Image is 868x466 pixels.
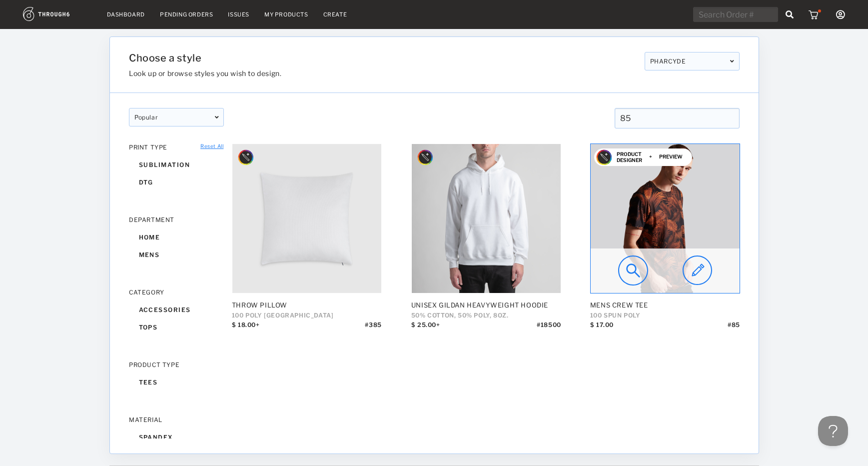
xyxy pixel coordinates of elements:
[129,318,224,336] div: tops
[809,9,821,19] img: icon_cart_red_dot.b92b630d.svg
[693,7,778,22] input: Search Order #
[365,321,381,336] div: # 385
[129,156,224,173] div: sublimation
[129,416,224,423] div: MATERIAL
[232,321,260,336] div: $ 18.00+
[129,108,224,126] div: popular
[683,255,712,285] img: icon_pencil_edit.4dc5fa0b.svg
[129,228,224,246] div: home
[129,143,224,151] div: PRINT TYPE
[649,153,652,159] span: +
[323,11,347,18] a: Create
[591,144,740,293] img: bc197cd2-8864-4e0d-bec4-b826f738d059.png
[537,321,561,336] div: # 18500
[129,373,224,391] div: tees
[129,428,224,446] div: spandex
[237,149,254,166] img: style_designer_badgeMockup.svg
[417,149,434,166] img: style_designer_badgeMockup.svg
[614,108,739,128] input: Input Style by Name or ID
[129,216,224,223] div: DEPARTMENT
[228,11,249,18] a: Issues
[659,153,683,159] span: PREVIEW
[596,149,613,166] img: style_designer_badgeMockup.svg
[590,301,740,309] div: Mens Crew Tee
[411,321,440,336] div: $ 25.00+
[411,311,561,319] div: 50% Cotton, 50% Poly, 8oz.
[590,321,614,336] div: $ 17.00
[129,69,637,77] h3: Look up or browse styles you wish to design.
[200,143,223,149] a: Reset All
[129,52,637,64] h1: Choose a style
[160,11,213,18] a: Pending Orders
[818,416,848,446] iframe: Toggle Customer Support
[728,321,740,336] div: # 85
[107,11,145,18] a: Dashboard
[618,255,648,285] img: icon_preview.a61dccac.svg
[232,311,382,319] div: 100 POLY [GEOGRAPHIC_DATA]
[129,288,224,296] div: CATEGORY
[129,301,224,318] div: accessories
[129,173,224,191] div: dtg
[232,301,382,309] div: Throw Pillow
[129,361,224,368] div: PRODUCT TYPE
[411,301,561,309] div: Unisex Gildan Heavyweight Hoodie
[412,144,561,293] img: d68d9547-9737-4726-96ae-5cbc5e3622af.jpg
[23,7,92,21] img: logo.1c10ca64.svg
[594,148,692,166] button: PRODUCTDESIGNER+PREVIEW
[232,144,381,293] img: f149d950-f4e7-40c6-a979-2b1a75e1a9ab.jpg
[617,151,642,163] span: PRODUCT DESIGNER
[264,11,308,18] a: My Products
[590,311,740,319] div: 100 SPUN POLY
[129,246,224,263] div: mens
[644,52,739,70] div: PHARCYDE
